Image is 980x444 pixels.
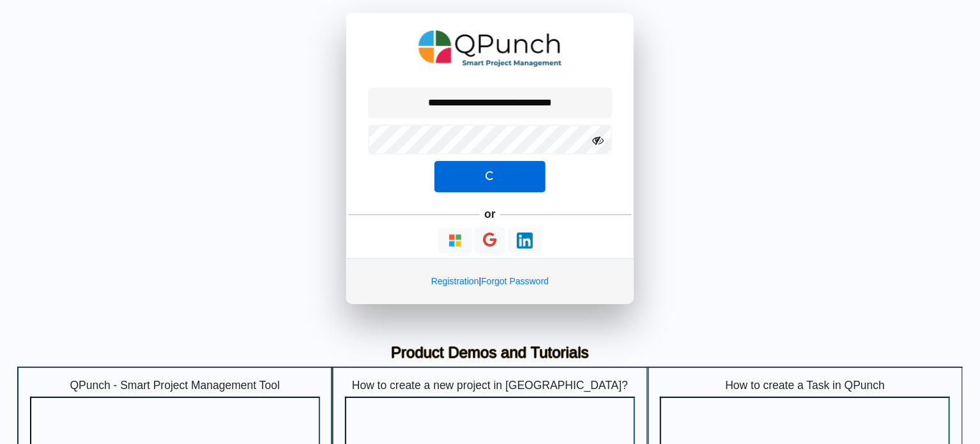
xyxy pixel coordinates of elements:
[30,379,320,392] h5: QPunch - Smart Project Management Tool
[482,205,498,223] h5: or
[431,276,479,286] a: Registration
[508,228,542,253] button: Continue With LinkedIn
[660,379,950,392] h5: How to create a Task in QPunch
[345,379,635,392] h5: How to create a new project in [GEOGRAPHIC_DATA]?
[475,227,506,254] button: Continue With Google
[418,26,562,72] img: QPunch
[481,276,549,286] a: Forgot Password
[517,233,533,249] img: Loading...
[438,228,472,253] button: Continue With Microsoft Azure
[346,258,634,304] div: |
[27,344,953,362] h3: Product Demos and Tutorials
[447,233,463,249] img: Loading...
